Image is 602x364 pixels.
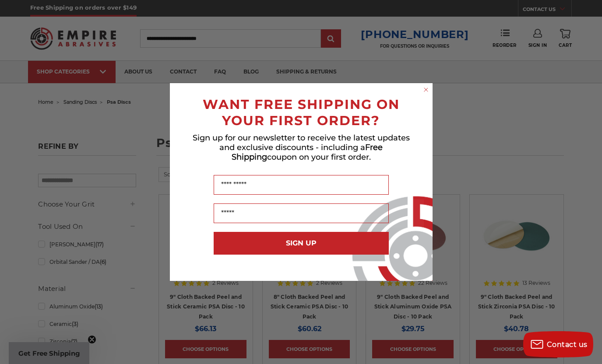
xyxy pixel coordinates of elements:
[214,203,389,223] input: Email
[214,232,389,255] button: SIGN UP
[523,331,593,357] button: Contact us
[547,340,588,349] span: Contact us
[193,133,410,162] span: Sign up for our newsletter to receive the latest updates and exclusive discounts - including a co...
[422,85,430,94] button: Close dialog
[232,143,383,162] span: Free Shipping
[203,96,400,129] span: WANT FREE SHIPPING ON YOUR FIRST ORDER?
